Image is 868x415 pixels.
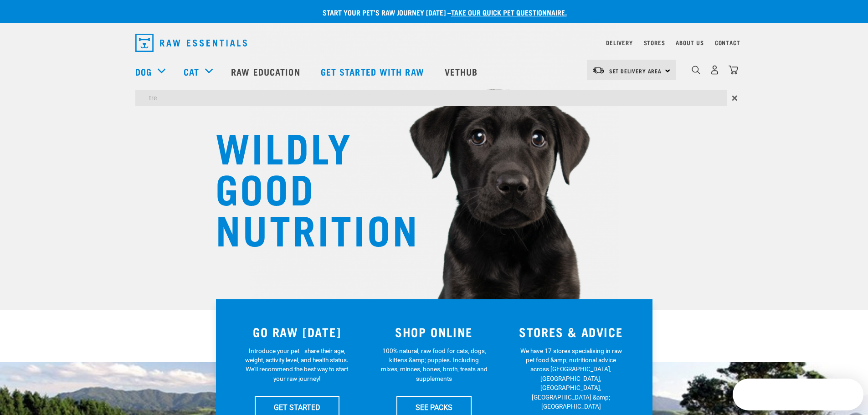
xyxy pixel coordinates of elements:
h3: SHOP ONLINE [371,325,497,339]
img: van-moving.png [592,66,605,74]
input: Search... [135,90,727,106]
a: Vethub [436,53,489,90]
a: Get started with Raw [312,53,436,90]
a: Raw Education [222,53,311,90]
a: Delivery [606,41,632,44]
a: take our quick pet questionnaire. [451,10,567,14]
h3: STORES & ADVICE [508,325,634,339]
img: Raw Essentials Logo [135,34,247,52]
a: Stores [644,41,665,44]
img: user.png [710,65,719,75]
img: home-icon-1@2x.png [692,66,700,74]
h3: GO RAW [DATE] [234,325,360,339]
p: Introduce your pet—share their age, weight, activity level, and health status. We'll recommend th... [243,346,350,384]
p: We have 17 stores specialising in raw pet food &amp; nutritional advice across [GEOGRAPHIC_DATA],... [518,346,625,411]
span: × [732,90,738,106]
span: Set Delivery Area [609,69,662,72]
p: 100% natural, raw food for cats, dogs, kittens &amp; puppies. Including mixes, minces, bones, bro... [380,346,488,384]
iframe: Intercom live chat discovery launcher [733,379,863,410]
a: Dog [135,65,152,78]
a: Contact [715,41,740,44]
h1: WILDLY GOOD NUTRITION [216,125,398,248]
nav: dropdown navigation [128,30,740,56]
a: Cat [184,65,199,78]
a: About Us [676,41,704,44]
iframe: Intercom live chat [837,384,859,406]
img: home-icon@2x.png [729,65,738,75]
